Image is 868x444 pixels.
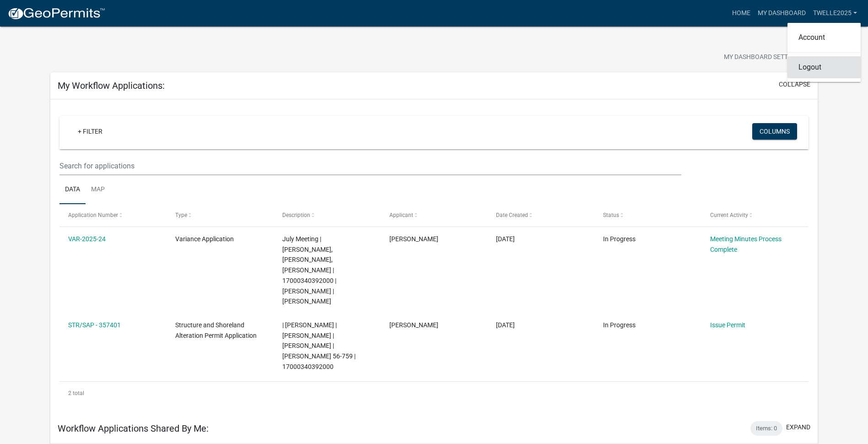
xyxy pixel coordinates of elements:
a: Home [728,5,754,22]
span: Application Number [68,212,118,218]
span: Variance Application [175,235,234,243]
a: Issue Permit [710,321,745,329]
a: VAR-2025-24 [68,235,106,243]
span: Thomas Welle [389,321,438,329]
input: Search for applications [59,157,681,175]
datatable-header-cell: Applicant [380,204,487,226]
div: collapse [50,99,818,414]
span: In Progress [603,235,636,243]
span: | Alexis Newark | THOMAS J WELLE | KELLY J WELLE | Franklin 56-759 | 17000340392000 [282,321,356,370]
datatable-header-cell: Status [594,204,701,226]
span: Structure and Shoreland Alteration Permit Application [175,321,257,339]
span: 01/01/2025 [496,321,515,329]
span: Current Activity [710,212,748,218]
a: TWelle2025 [809,5,861,22]
datatable-header-cell: Date Created [487,204,594,226]
button: My Dashboard Settingssettings [717,49,823,66]
div: Items: 0 [750,421,782,436]
datatable-header-cell: Description [274,204,381,226]
button: Columns [752,123,797,140]
h5: My Workflow Applications: [58,80,165,91]
span: Description [282,212,310,218]
a: Meeting Minutes Process Complete [710,235,782,253]
datatable-header-cell: Type [167,204,274,226]
a: Logout [787,56,861,78]
a: My Dashboard [754,5,809,22]
span: Applicant [389,212,413,218]
a: STR/SAP - 357401 [68,321,121,329]
a: Map [86,175,110,205]
a: Data [59,175,86,205]
datatable-header-cell: Application Number [59,204,167,226]
span: Type [175,212,187,218]
a: + Filter [70,123,110,140]
span: In Progress [603,321,636,329]
span: Status [603,212,619,218]
h5: Workflow Applications Shared By Me: [58,423,209,434]
div: 2 total [59,382,809,405]
button: expand [786,422,810,432]
span: July Meeting | Amy Busko, Christopher LeClair, Kyle Westergard | 17000340392000 | THOMAS J WELLE ... [282,235,336,305]
a: Account [787,27,861,49]
span: 06/05/2025 [496,235,515,243]
span: My Dashboard Settings [724,52,803,63]
datatable-header-cell: Current Activity [701,204,809,226]
span: Thomas Welle [389,235,438,243]
div: TWelle2025 [787,23,861,82]
button: collapse [779,80,810,89]
span: Date Created [496,212,528,218]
